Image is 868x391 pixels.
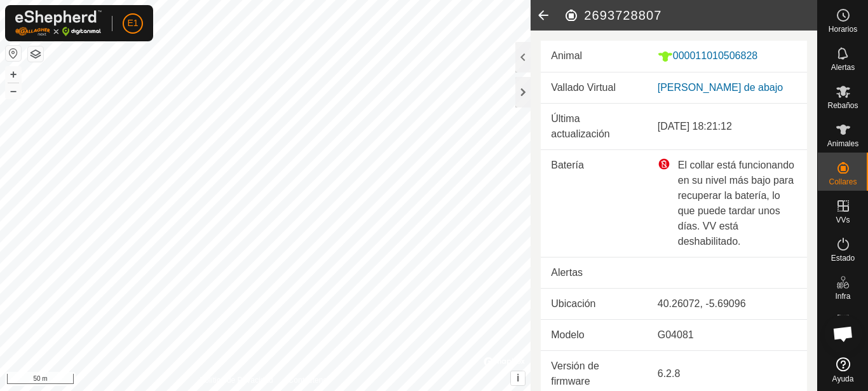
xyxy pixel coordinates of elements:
td: Alertas [541,257,648,288]
button: Capas del Mapa [28,46,43,62]
div: 000011010506828 [658,48,797,64]
span: E1 [127,17,138,30]
span: VVs [836,216,850,224]
div: El collar está funcionando en su nivel más bajo para recuperar la batería, lo que puede tardar un... [658,158,797,249]
h2: 2693728807 [564,8,817,23]
td: Ubicación [541,288,648,319]
button: i [511,371,525,385]
button: + [6,67,21,82]
span: Infra [835,292,850,300]
td: Batería [541,149,648,257]
div: G04081 [658,327,797,343]
a: Ayuda [818,352,868,388]
div: 6.2.8 [658,366,797,381]
img: Logo Gallagher [15,10,102,36]
span: Rebaños [827,102,858,109]
button: – [6,83,21,99]
div: 40.26072, -5.69096 [658,296,797,312]
button: Restablecer Mapa [6,46,21,61]
a: [PERSON_NAME] de abajo [658,82,783,93]
div: [DATE] 18:21:12 [658,119,797,134]
td: Modelo [541,319,648,350]
span: Mapa de Calor [821,331,865,346]
span: Alertas [831,64,855,71]
span: Collares [829,178,857,186]
span: Horarios [829,25,857,33]
td: Vallado Virtual [541,72,648,104]
td: Animal [541,41,648,72]
span: Estado [831,254,855,262]
a: Contáctenos [288,374,331,386]
a: Política de Privacidad [200,374,273,386]
td: Última actualización [541,104,648,150]
div: Chat abierto [824,315,862,353]
span: Ayuda [832,375,854,383]
span: Animales [827,140,858,147]
span: i [517,373,519,383]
